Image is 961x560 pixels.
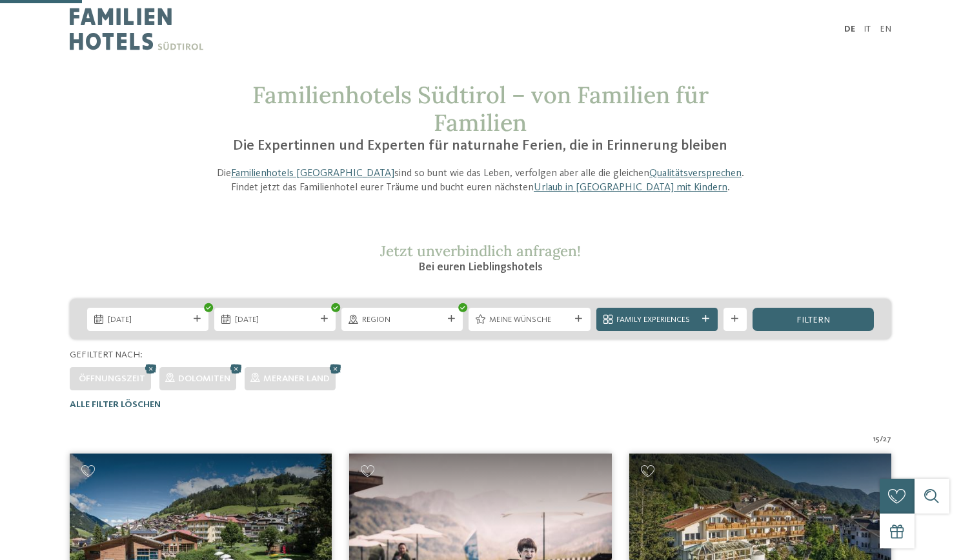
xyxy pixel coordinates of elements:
[235,314,316,326] span: [DATE]
[649,168,742,179] a: Qualitätsversprechen
[864,25,871,34] a: IT
[70,400,161,409] span: Alle Filter löschen
[263,374,330,383] span: Meraner Land
[489,314,570,326] span: Meine Wünsche
[796,315,830,325] span: filtern
[205,166,757,195] p: Die sind so bunt wie das Leben, verfolgen aber alle die gleichen . Findet jetzt das Familienhotel...
[418,261,543,273] span: Bei euren Lieblingshotels
[616,314,697,326] span: Family Experiences
[178,374,230,383] span: Dolomiten
[233,139,727,153] span: Die Expertinnen und Experten für naturnahe Ferien, die in Erinnerung bleiben
[70,350,143,359] span: Gefiltert nach:
[362,314,443,326] span: Region
[883,434,891,445] span: 27
[880,25,891,34] a: EN
[79,374,145,383] span: Öffnungszeit
[844,25,855,34] a: DE
[108,314,188,326] span: [DATE]
[534,183,727,193] a: Urlaub in [GEOGRAPHIC_DATA] mit Kindern
[873,434,880,445] span: 15
[380,241,581,260] span: Jetzt unverbindlich anfragen!
[252,80,709,137] span: Familienhotels Südtirol – von Familien für Familien
[880,434,883,445] span: /
[231,168,394,179] a: Familienhotels [GEOGRAPHIC_DATA]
